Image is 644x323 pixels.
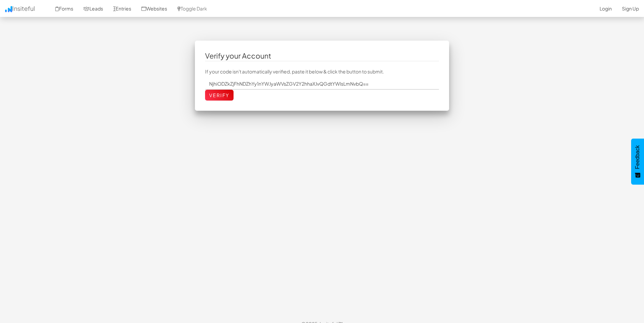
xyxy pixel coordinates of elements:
[205,90,234,101] input: Verify
[205,78,439,90] input: Enter your code here.
[635,145,641,169] span: Feedback
[205,68,439,75] p: If your code isn't automatically verified, paste it below & click the button to submit.
[631,138,644,185] button: Feedback - Show survey
[205,51,439,61] legend: Verify your Account
[5,6,12,12] img: icon.png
